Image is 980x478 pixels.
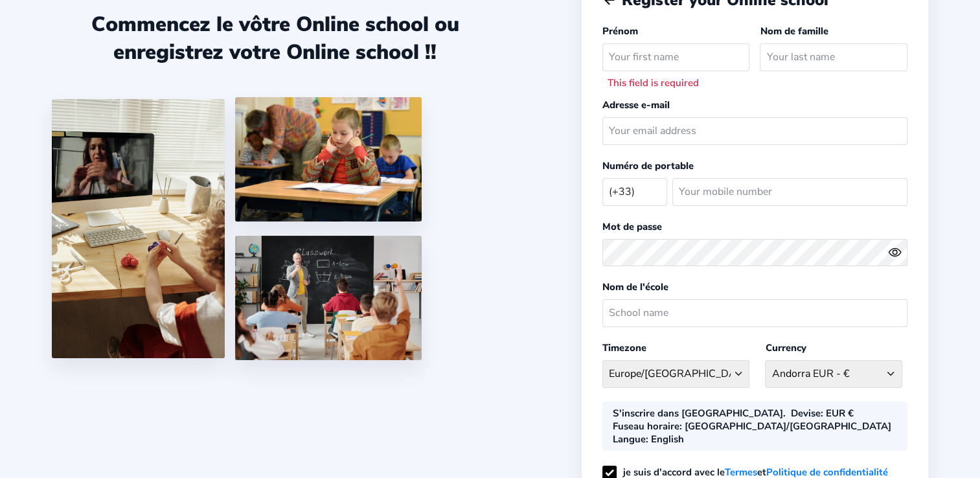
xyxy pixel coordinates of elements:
[602,98,670,111] label: Adresse e-mail
[602,299,907,327] input: School name
[791,407,854,420] div: : EUR €
[613,420,891,433] div: : [GEOGRAPHIC_DATA]/[GEOGRAPHIC_DATA]
[602,220,662,233] label: Mot de passe
[613,407,786,420] div: S'inscrire dans [GEOGRAPHIC_DATA].
[602,159,694,172] label: Numéro de portable
[235,97,422,222] img: 4.png
[602,341,646,354] label: Timezone
[613,420,679,433] b: Fuseau horaire
[760,25,828,38] label: Nom de famille
[602,280,668,293] label: Nom de l'école
[235,236,422,360] img: 5.png
[52,99,225,358] img: 1.jpg
[888,245,907,259] button: eye outlineeye off outline
[888,245,902,259] ion-icon: eye outline
[613,433,684,446] div: : English
[52,10,499,66] div: Commencez le vôtre Online school ou enregistrez votre Online school !!
[602,43,750,71] input: Your first name
[765,341,806,354] label: Currency
[608,76,750,89] div: This field is required
[602,25,638,38] label: Prénom
[760,43,907,71] input: Your last name
[613,433,646,446] b: Langue
[672,178,907,206] input: Your mobile number
[602,117,907,145] input: Your email address
[791,407,821,420] b: Devise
